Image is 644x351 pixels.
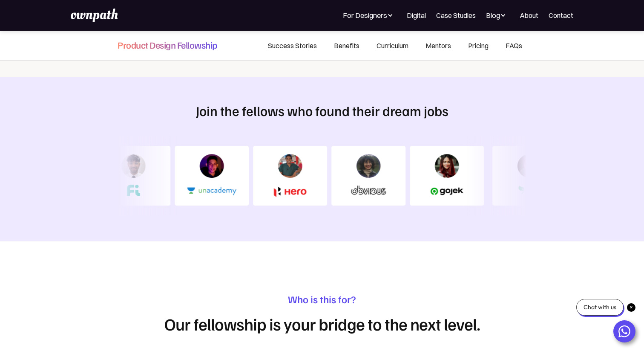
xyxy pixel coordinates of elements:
a: Case Studies [436,10,476,20]
a: Product Design Fellowship [118,31,217,58]
h4: Product Design Fellowship [118,39,217,51]
a: About [520,10,538,20]
h3: Who is this for? [118,293,526,306]
h1: Our fellowship is your bridge to the next level. [118,314,526,333]
a: Curriculum [368,31,417,60]
div: Chat with us [576,299,624,316]
div: For Designers [343,10,397,20]
a: FAQs [497,31,526,60]
a: Benefits [325,31,368,60]
div: Blog [486,10,500,20]
a: Pricing [460,31,497,60]
a: Success Stories [259,31,325,60]
a: Mentors [417,31,460,60]
a: Digital [407,10,426,20]
div: For Designers [343,10,387,20]
div: Blog [486,10,509,20]
a: Contact [549,10,573,20]
h2: Join the fellows who found their dream jobs [118,102,526,119]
